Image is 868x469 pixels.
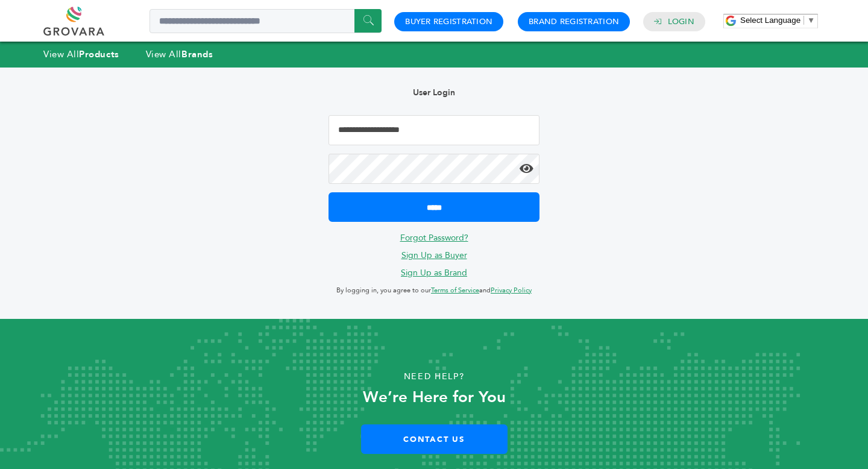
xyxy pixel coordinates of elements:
[807,16,815,25] span: ▼
[400,232,468,244] a: Forgot Password?
[181,48,213,60] strong: Brands
[740,16,800,25] span: Select Language
[329,283,539,298] p: By logging in, you agree to our and
[363,386,506,408] strong: We’re Here for You
[146,48,213,60] a: View AllBrands
[401,250,467,261] a: Sign Up as Buyer
[79,48,119,60] strong: Products
[329,154,539,184] input: Password
[43,48,119,60] a: View AllProducts
[361,424,508,454] a: Contact Us
[491,286,532,295] a: Privacy Policy
[401,267,467,279] a: Sign Up as Brand
[740,16,815,25] a: Select Language​
[413,87,455,98] b: User Login
[405,16,492,27] a: Buyer Registration
[329,115,539,145] input: Email Address
[668,16,694,27] a: Login
[43,368,825,386] p: Need Help?
[431,286,479,295] a: Terms of Service
[149,9,382,33] input: Search a product or brand...
[804,16,804,25] span: ​
[529,16,619,27] a: Brand Registration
